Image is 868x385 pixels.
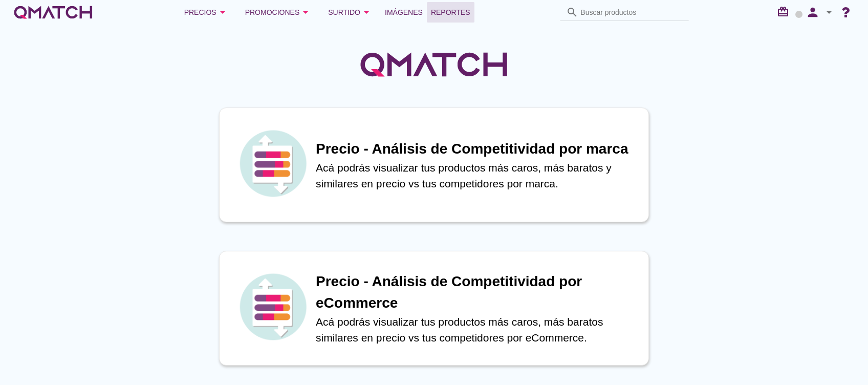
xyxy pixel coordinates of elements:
[381,2,427,23] a: Imágenes
[237,271,309,343] img: icon
[316,271,638,314] h1: Precio - Análisis de Competitividad por eCommerce
[245,6,312,18] div: Promociones
[357,39,511,90] img: QMatchLogo
[566,6,578,18] i: search
[316,138,638,160] h1: Precio - Análisis de Competitividad por marca
[205,108,663,222] a: iconPrecio - Análisis de Competitividad por marcaAcá podrás visualizar tus productos más caros, m...
[237,127,309,199] img: icon
[320,2,381,23] button: Surtido
[316,314,638,346] p: Acá podrás visualizar tus productos más caros, más baratos similares en precio vs tus competidore...
[328,6,373,18] div: Surtido
[823,6,835,18] i: arrow_drop_down
[360,6,373,18] i: arrow_drop_down
[184,6,229,18] div: Precios
[237,2,320,23] button: Promociones
[12,2,94,23] a: white-qmatch-logo
[802,5,823,19] i: person
[580,4,683,20] input: Buscar productos
[299,6,312,18] i: arrow_drop_down
[216,6,229,18] i: arrow_drop_down
[427,2,474,23] a: Reportes
[176,2,237,23] button: Precios
[777,6,793,18] i: redeem
[385,6,423,18] span: Imágenes
[205,251,663,366] a: iconPrecio - Análisis de Competitividad por eCommerceAcá podrás visualizar tus productos más caro...
[316,160,638,192] p: Acá podrás visualizar tus productos más caros, más baratos y similares en precio vs tus competido...
[431,6,470,18] span: Reportes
